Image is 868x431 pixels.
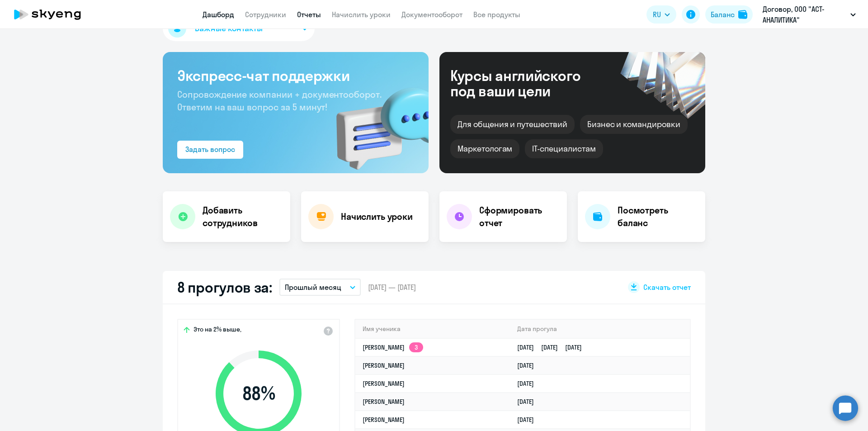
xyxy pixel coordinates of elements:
[473,10,520,19] a: Все продукты
[363,379,405,388] a: [PERSON_NAME]
[177,66,414,85] h3: Экспресс-чат поддержки
[580,115,688,134] div: Бизнес и командировки
[207,383,311,404] span: 88 %
[517,343,589,351] a: [DATE][DATE][DATE]
[763,4,847,25] p: Договор, ООО "АСТ-АНАЛИТИКА"
[409,342,423,352] app-skyeng-badge: 3
[368,282,416,292] span: [DATE] — [DATE]
[203,10,234,19] a: Дашборд
[363,343,423,351] a: [PERSON_NAME]3
[517,398,541,406] a: [DATE]
[510,320,690,338] th: Дата прогула
[401,10,462,19] a: Документооборот
[479,204,560,229] h4: Сформировать отчет
[341,210,413,223] h4: Начислить уроки
[618,204,698,229] h4: Посмотреть баланс
[517,379,541,388] a: [DATE]
[450,115,575,134] div: Для общения и путешествий
[450,68,605,99] div: Курсы английского под ваши цели
[363,361,405,369] a: [PERSON_NAME]
[738,10,747,19] img: balance
[355,320,510,338] th: Имя ученика
[177,89,382,113] span: Сопровождение компании + документооборот. Ответим на ваш вопрос за 5 минут!
[285,282,341,293] p: Прошлый месяц
[517,416,541,424] a: [DATE]
[193,325,241,336] span: Это на 2% выше,
[279,279,361,296] button: Прошлый месяц
[363,416,405,424] a: [PERSON_NAME]
[450,139,519,158] div: Маркетологам
[525,139,603,158] div: IT-специалистам
[517,361,541,369] a: [DATE]
[177,278,272,296] h2: 8 прогулов за:
[711,9,735,20] div: Баланс
[323,71,429,173] img: bg-img
[245,10,286,19] a: Сотрудники
[177,141,243,159] button: Задать вопрос
[297,10,321,19] a: Отчеты
[705,5,753,24] button: Балансbalance
[646,5,676,24] button: RU
[185,144,235,155] div: Задать вопрос
[758,4,860,25] button: Договор, ООО "АСТ-АНАЛИТИКА"
[363,398,405,406] a: [PERSON_NAME]
[203,204,283,229] h4: Добавить сотрудников
[643,282,691,292] span: Скачать отчет
[332,10,391,19] a: Начислить уроки
[653,9,661,20] span: RU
